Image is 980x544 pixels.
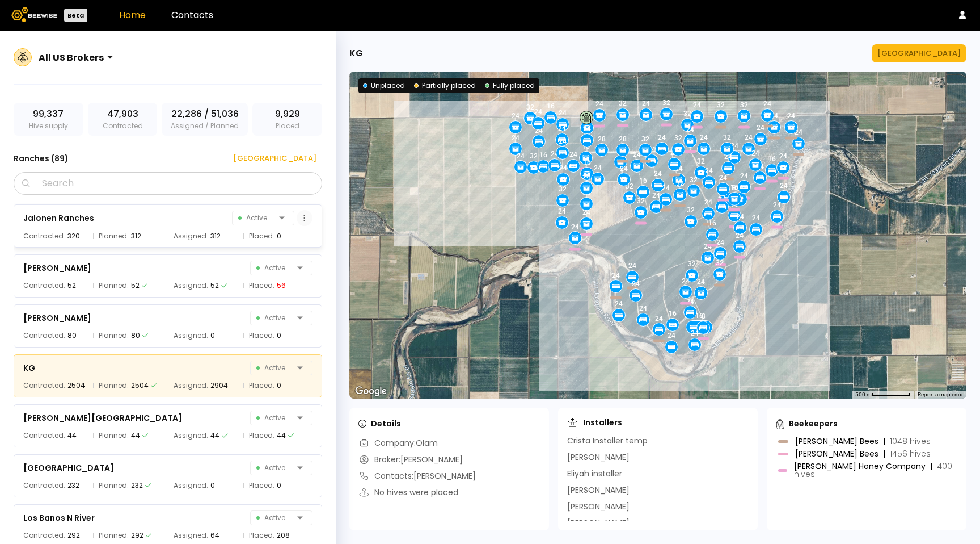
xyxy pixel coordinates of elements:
[662,99,670,107] div: 32
[277,480,281,491] div: 0
[655,315,663,323] div: 24
[567,501,630,513] div: [PERSON_NAME]
[174,231,208,242] span: Assigned:
[582,173,590,181] div: 24
[704,198,712,206] div: 24
[23,231,65,242] span: Contracted:
[256,411,293,425] span: Active
[23,261,91,275] div: [PERSON_NAME]
[641,135,649,143] div: 32
[716,238,724,246] div: 24
[171,107,239,121] span: 22,286 / 51,036
[551,150,559,158] div: 24
[249,330,274,341] span: Placed:
[795,450,931,458] div: [PERSON_NAME] Bees
[277,430,286,441] div: 44
[668,332,675,340] div: 24
[131,231,141,242] div: 312
[119,9,146,22] a: Home
[693,101,701,109] div: 24
[691,329,699,337] div: 24
[583,158,591,166] div: 16
[708,219,716,227] div: 16
[559,137,567,145] div: 24
[23,430,65,441] span: Contracted:
[485,81,535,91] div: Fully placed
[654,170,662,178] div: 24
[256,261,293,275] span: Active
[682,277,690,285] div: 24
[219,149,322,168] button: [GEOGRAPHIC_DATA]
[539,151,547,159] div: 16
[67,231,80,242] div: 320
[930,461,932,472] div: |
[39,51,104,65] div: All US Brokers
[567,517,630,529] div: [PERSON_NAME]
[558,207,566,215] div: 24
[637,197,645,205] div: 32
[210,280,219,291] div: 52
[763,100,771,108] div: 24
[559,109,567,117] div: 24
[414,81,476,91] div: Partially placed
[534,108,542,116] div: 24
[730,142,738,150] div: 24
[99,430,129,441] span: Planned:
[628,262,636,270] div: 24
[632,280,640,288] div: 24
[107,107,138,121] span: 47,903
[535,127,543,135] div: 24
[669,309,677,317] div: 16
[99,380,129,391] span: Planned:
[567,484,630,496] div: [PERSON_NAME]
[67,280,76,291] div: 52
[559,164,567,172] div: 24
[277,380,281,391] div: 0
[363,81,405,91] div: Unplaced
[210,480,215,491] div: 0
[658,133,666,141] div: 24
[752,214,760,222] div: 24
[249,280,274,291] span: Placed:
[131,380,149,391] div: 2504
[512,112,519,120] div: 24
[23,511,95,525] div: Los Banos N River
[14,103,83,136] div: Hive supply
[88,103,158,136] div: Contracted
[717,101,725,109] div: 32
[225,153,316,164] div: [GEOGRAPHIC_DATA]
[99,530,129,541] span: Planned:
[67,380,85,391] div: 2504
[249,380,274,391] span: Placed:
[704,242,712,250] div: 24
[131,330,140,341] div: 80
[530,152,538,160] div: 32
[99,330,129,341] span: Planned:
[642,99,650,107] div: 24
[23,380,65,391] span: Contracted:
[883,436,885,447] div: |
[571,223,579,231] div: 24
[517,152,525,160] div: 24
[210,380,228,391] div: 2904
[740,101,748,109] div: 32
[131,530,143,541] div: 292
[277,330,281,341] div: 0
[890,436,931,447] span: 1048 hives
[547,102,555,110] div: 16
[23,461,114,475] div: [GEOGRAPHIC_DATA]
[23,311,91,325] div: [PERSON_NAME]
[619,99,627,107] div: 32
[883,448,885,459] div: |
[770,112,778,120] div: 24
[358,470,476,482] div: Contacts: [PERSON_NAME]
[352,384,390,399] a: Open this area in Google Maps (opens a new window)
[14,150,69,166] h3: Ranches ( 89 )
[633,150,641,158] div: 24
[716,259,724,267] div: 32
[890,448,931,459] span: 1456 hives
[740,172,748,180] div: 24
[252,103,322,136] div: Placed
[99,231,129,242] span: Planned:
[249,231,274,242] span: Placed:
